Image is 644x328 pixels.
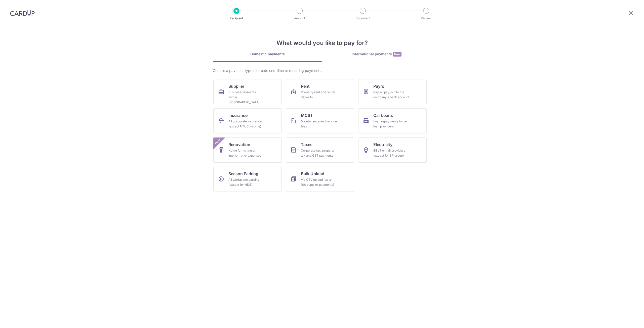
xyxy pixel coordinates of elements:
[373,148,410,158] div: Bills from all providers (except for SP group)
[228,119,265,129] div: All corporate insurance (except NTUC Income)
[358,108,427,133] a: Car LoansLoan repayments to car loan providers
[301,148,337,158] div: Corporate tax, property tax and GST payments
[213,38,431,48] h4: What would you like to pay for?
[228,148,265,158] div: Home furnishing or interior reno-expenses
[393,52,401,57] span: New
[213,137,282,163] a: RenovationHome furnishing or interior reno-expensesNew
[213,52,322,57] div: Domestic payments
[228,83,244,89] span: Supplier
[228,112,248,118] span: Insurance
[301,177,337,187] div: Via CSV upload (up to 100 supplier payments)
[228,177,265,187] div: All workplace parking (except for HDB)
[301,171,324,177] span: Bulk Upload
[301,119,337,129] div: Maintenance and service fees
[214,137,222,146] span: New
[10,10,35,16] img: CardUp
[322,52,431,57] div: International payments
[373,90,410,100] div: Payroll pay-out to the company's bank account
[358,79,427,104] a: PayrollPayroll pay-out to the company's bank account
[286,167,354,192] a: Bulk UploadVia CSV upload (up to 100 supplier payments)
[286,108,354,133] a: MCSTMaintenance and service fees
[228,171,258,177] span: Season Parking
[213,79,282,104] a: SupplierBusiness payments within [GEOGRAPHIC_DATA]
[358,137,427,163] a: ElectricityBills from all providers (except for SP group)
[301,90,337,100] div: Property rent and rental deposits
[281,16,318,21] p: Amount
[408,16,445,21] p: Review
[373,83,386,89] span: Payroll
[213,108,282,133] a: InsuranceAll corporate insurance (except NTUC Income)
[228,142,250,148] span: Renovation
[373,112,393,118] span: Car Loans
[301,83,310,89] span: Rent
[228,90,265,105] div: Business payments within [GEOGRAPHIC_DATA]
[286,137,354,163] a: TaxesCorporate tax, property tax and GST payments
[301,142,312,148] span: Taxes
[213,167,282,192] a: Season ParkingAll workplace parking (except for HDB)
[218,16,255,21] p: Recipient
[344,16,381,21] p: Document
[213,68,431,73] div: Choose a payment type to create one-time or recurring payments.
[373,142,392,148] span: Electricity
[373,119,410,129] div: Loan repayments to car loan providers
[301,112,313,118] span: MCST
[612,313,639,325] iframe: Opens a widget where you can find more information
[286,79,354,104] a: RentProperty rent and rental deposits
